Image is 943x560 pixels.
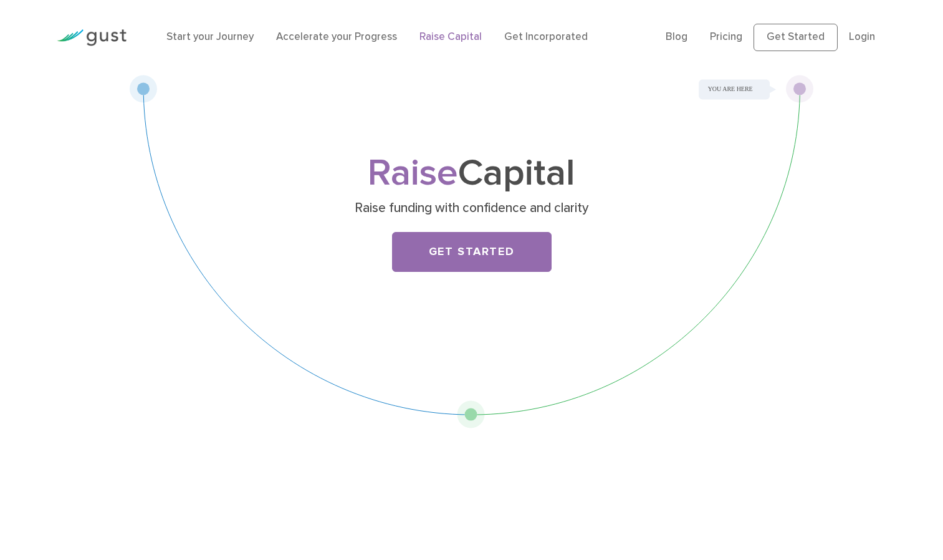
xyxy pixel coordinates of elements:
[754,24,838,51] a: Get Started
[504,31,588,43] a: Get Incorporated
[276,31,397,43] a: Accelerate your Progress
[392,232,552,272] a: Get Started
[166,31,254,43] a: Start your Journey
[666,31,687,43] a: Blog
[230,200,713,217] p: Raise funding with confidence and clarity
[57,29,127,46] img: Gust Logo
[849,31,875,43] a: Login
[710,31,742,43] a: Pricing
[419,31,482,43] a: Raise Capital
[368,151,458,195] span: Raise
[226,157,718,191] h1: Capital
